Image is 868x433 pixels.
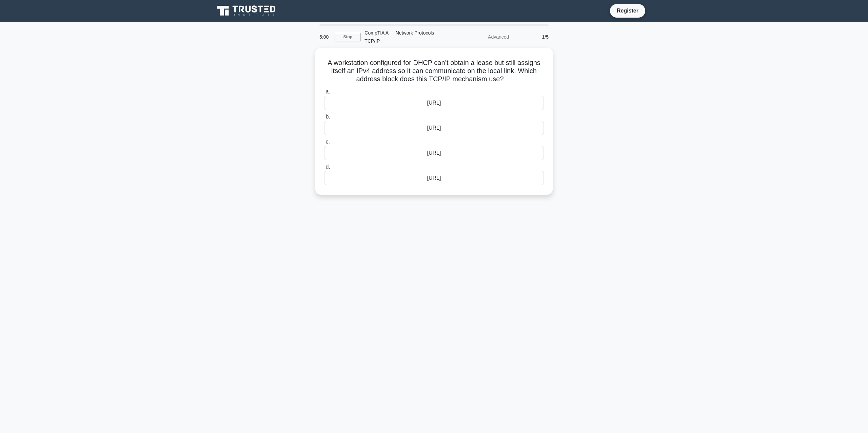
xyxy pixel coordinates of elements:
div: Advanced [454,30,513,44]
span: d. [325,164,330,170]
div: [URL] [324,96,544,110]
div: [URL] [324,171,544,185]
div: [URL] [324,121,544,135]
div: [URL] [324,146,544,160]
span: b. [325,114,330,120]
h5: A workstation configured for DHCP can’t obtain a lease but still assigns itself an IPv4 address s... [323,59,545,84]
div: 5:00 [315,30,335,44]
a: Register [613,6,643,15]
div: CompTIA A+ - Network Protocols - TCP/IP [360,26,454,48]
a: Stop [335,33,360,41]
span: c. [325,139,330,145]
span: a. [325,89,330,94]
div: 1/5 [513,30,553,44]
